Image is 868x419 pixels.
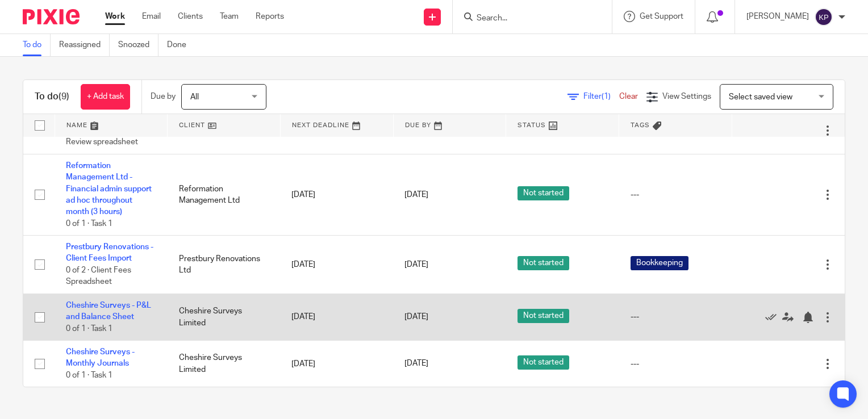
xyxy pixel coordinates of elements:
[66,325,112,333] span: 0 of 1 · Task 1
[23,34,51,56] a: To do
[518,309,569,323] span: Not started
[631,122,650,128] span: Tags
[168,236,281,294] td: Prestbury Renovations Ltd
[59,34,110,56] a: Reassigned
[151,91,176,102] p: Due by
[404,313,428,321] span: [DATE]
[631,189,721,200] div: ---
[280,294,393,340] td: [DATE]
[142,11,161,22] a: Email
[168,154,281,235] td: Reformation Management Ltd
[404,191,428,199] span: [DATE]
[518,355,569,370] span: Not started
[66,220,112,228] span: 0 of 1 · Task 1
[178,11,203,22] a: Clients
[59,92,69,101] span: (9)
[518,186,569,200] span: Not started
[640,12,683,20] span: Get Support
[23,9,80,24] img: Pixie
[746,11,809,22] p: [PERSON_NAME]
[81,84,130,110] a: + Add task
[66,348,135,367] a: Cheshire Surveys - Monthly Journals
[619,93,638,100] a: Clear
[256,11,284,22] a: Reports
[631,358,721,370] div: ---
[475,14,578,24] input: Search
[168,294,281,340] td: Cheshire Surveys Limited
[602,93,611,100] span: (1)
[168,341,281,387] td: Cheshire Surveys Limited
[118,34,158,56] a: Snoozed
[66,162,152,216] a: Reformation Management Ltd -Financial admin support ad hoc throughout month (3 hours)
[631,256,688,270] span: Bookkeeping
[518,256,569,270] span: Not started
[662,93,711,100] span: View Settings
[280,341,393,387] td: [DATE]
[190,93,199,101] span: All
[280,154,393,235] td: [DATE]
[583,93,619,100] span: Filter
[105,11,125,22] a: Work
[66,371,112,379] span: 0 of 1 · Task 1
[66,266,131,286] span: 0 of 2 · Client Fees Spreadsheet
[35,91,69,103] h1: To do
[66,127,144,146] span: 0 of 10 · Update Client Review spreadsheet
[404,261,428,269] span: [DATE]
[66,301,151,321] a: Cheshire Surveys - P&L and Balance Sheet
[404,360,428,368] span: [DATE]
[66,243,153,262] a: Prestbury Renovations - Client Fees Import
[815,8,833,26] img: svg%3E
[631,311,721,322] div: ---
[765,311,782,322] a: Mark as done
[280,236,393,294] td: [DATE]
[729,93,792,101] span: Select saved view
[220,11,239,22] a: Team
[167,34,195,56] a: Done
